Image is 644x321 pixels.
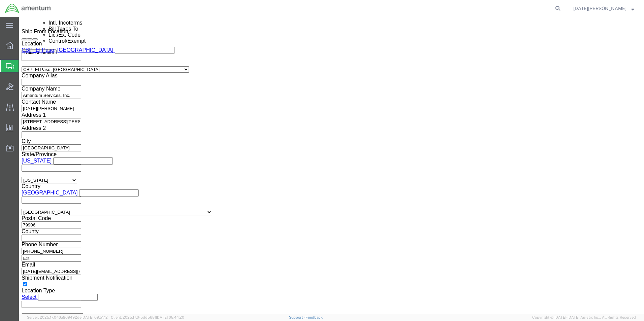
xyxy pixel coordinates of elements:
a: Support [289,315,306,319]
span: Noel Arrieta [573,5,626,12]
a: Feedback [305,315,323,319]
button: [DATE][PERSON_NAME] [573,4,635,12]
span: [DATE] 08:44:20 [156,315,184,319]
img: logo [5,3,51,13]
span: Client: 2025.17.0-5dd568f [111,315,184,319]
span: [DATE] 09:51:12 [82,315,108,319]
span: Server: 2025.17.0-16a969492de [27,315,108,319]
iframe: FS Legacy Container [19,17,644,314]
span: Copyright © [DATE]-[DATE] Agistix Inc., All Rights Reserved [532,315,636,320]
